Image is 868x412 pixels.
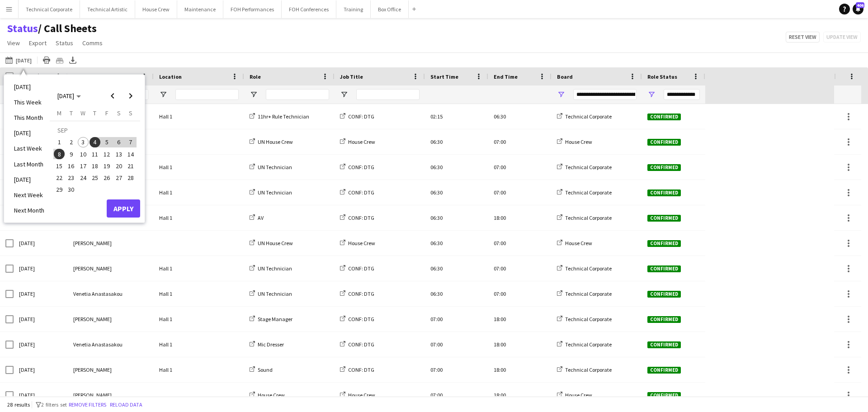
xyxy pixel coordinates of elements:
a: Stage Manager [250,316,292,322]
span: S [117,109,121,117]
button: 18-09-2025 [89,160,101,172]
span: 406 [856,2,864,8]
span: F [105,109,108,117]
div: Hall 1 [154,155,244,180]
a: Comms [79,37,106,49]
span: Technical Corporate [565,366,612,373]
app-action-btn: Export XLSX [67,55,78,66]
a: AV [250,214,264,221]
a: Technical Corporate [557,189,612,196]
span: Role Status [647,73,677,80]
button: 03-09-2025 [77,136,89,148]
span: UN Technician [258,189,292,196]
div: 07:00 [488,281,552,306]
span: CONF: DTG [348,214,374,221]
span: 11hr+ Rule Technician [258,113,309,120]
span: Stage Manager [258,316,292,322]
span: Call Sheets [38,22,97,35]
span: 23 [66,172,77,183]
span: Technical Corporate [565,164,612,170]
span: UN Technician [258,265,292,272]
span: 16 [66,161,77,171]
span: 12 [101,149,112,160]
a: CONF: DTG [340,214,374,221]
a: Status [7,22,38,35]
span: Confirmed [647,240,681,247]
span: Comms [82,39,103,47]
button: Technical Artistic [80,0,135,18]
span: [PERSON_NAME] [73,240,112,246]
span: [DATE] [57,92,74,100]
span: House Crew [565,240,592,246]
span: End Time [494,73,518,80]
input: Location Filter Input [175,89,239,100]
button: 09-09-2025 [65,148,77,160]
button: 30-09-2025 [65,184,77,195]
button: Open Filter Menu [250,90,258,99]
span: 18 [90,161,100,171]
div: 06:30 [425,205,488,230]
span: UN Technician [258,164,292,170]
button: 24-09-2025 [77,172,89,184]
div: Hall 1 [154,307,244,331]
span: Role [250,73,261,80]
a: Sound [250,366,273,373]
button: 29-09-2025 [53,184,65,195]
span: 13 [113,149,124,160]
div: [DATE] [14,307,68,331]
button: Training [336,0,371,18]
a: Technical Corporate [557,290,612,297]
button: 10-09-2025 [77,148,89,160]
div: 06:30 [488,104,552,129]
div: 06:30 [425,129,488,154]
span: 30 [66,185,77,195]
a: CONF: DTG [340,290,374,297]
div: Hall 1 [154,180,244,205]
span: 28 [125,172,136,183]
a: House Crew [340,392,375,398]
div: [DATE] [14,357,68,382]
div: 07:00 [425,307,488,331]
span: Confirmed [647,139,681,146]
li: [DATE] [9,172,50,187]
li: Next Month [9,203,50,218]
a: Technical Corporate [557,214,612,221]
span: 2 [66,137,77,148]
span: W [80,109,85,117]
span: Job Title [340,73,363,80]
a: Export [25,37,50,49]
span: 26 [101,172,112,183]
button: 05-09-2025 [101,136,113,148]
li: Next Week [9,187,50,203]
a: 406 [853,4,863,14]
span: Venetia Anastasakou [73,290,123,297]
span: Technical Corporate [565,214,612,221]
button: 12-09-2025 [101,148,113,160]
div: Hall 1 [154,205,244,230]
span: S [129,109,132,117]
a: CONF: DTG [340,265,374,272]
div: 07:00 [488,180,552,205]
span: Sound [258,366,273,373]
button: 16-09-2025 [65,160,77,172]
span: T [93,109,96,117]
a: House Crew [557,240,592,246]
span: 6 [113,137,124,148]
a: Technical Corporate [557,341,612,348]
div: 06:30 [425,281,488,306]
span: 11 [90,149,100,160]
button: Open Filter Menu [647,90,656,99]
span: House Crew [258,392,285,398]
a: CONF: DTG [340,316,374,322]
span: [PERSON_NAME] [73,316,112,322]
button: Reset view [786,32,820,43]
button: 21-09-2025 [125,160,137,172]
span: CONF: DTG [348,316,374,322]
app-action-btn: Crew files as ZIP [54,55,65,66]
span: CONF: DTG [348,164,374,170]
td: SEP [53,124,137,136]
span: Confirmed [647,215,681,222]
button: 02-09-2025 [65,136,77,148]
span: 27 [113,172,124,183]
button: FOH Performances [223,0,282,18]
